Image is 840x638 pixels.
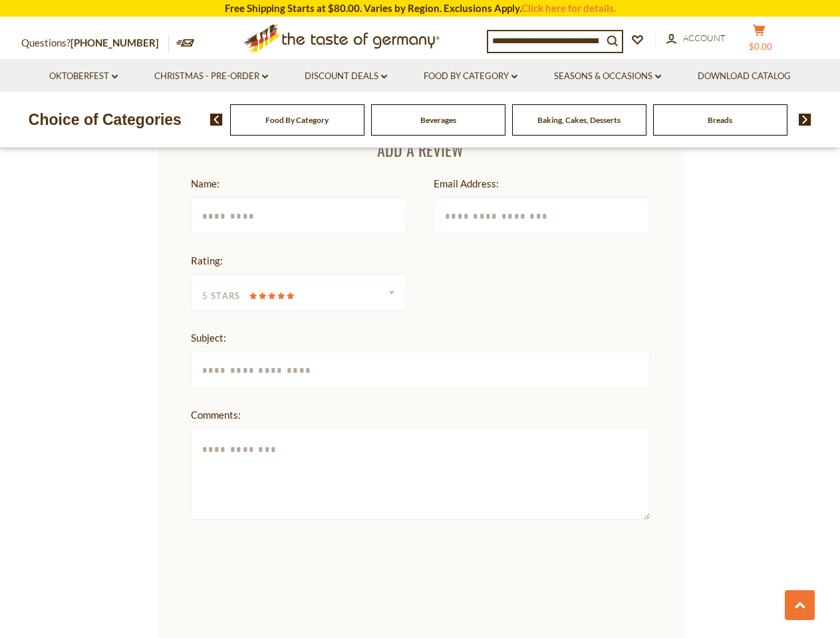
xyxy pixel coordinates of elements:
[21,35,169,52] p: Questions?
[740,24,779,57] button: $0.00
[49,69,118,84] a: Oktoberfest
[420,115,456,125] a: Beverages
[191,330,643,346] div: Subject:
[210,114,223,126] img: previous arrow
[191,429,650,520] textarea: Comments:
[666,31,726,46] a: Account
[434,175,643,192] div: Email Address:
[191,352,650,388] input: Subject:
[799,114,811,126] img: next arrow
[749,41,772,52] span: $0.00
[424,69,517,84] a: Food By Category
[554,69,661,84] a: Seasons & Occasions
[191,253,400,269] div: Rating:
[191,197,407,234] input: Name:
[191,175,400,192] div: Name:
[265,115,329,125] a: Food By Category
[305,69,387,84] a: Discount Deals
[191,407,643,423] div: Comments:
[434,197,650,234] input: Email Address:
[70,37,159,49] a: [PHONE_NUMBER]
[191,140,650,159] h3: Add a Review
[537,115,621,125] a: Baking, Cakes, Desserts
[154,69,268,84] a: Christmas - PRE-ORDER
[521,2,616,14] a: Click here for details.
[708,115,732,125] a: Breads
[683,33,726,43] span: Account
[698,69,791,84] a: Download Catalog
